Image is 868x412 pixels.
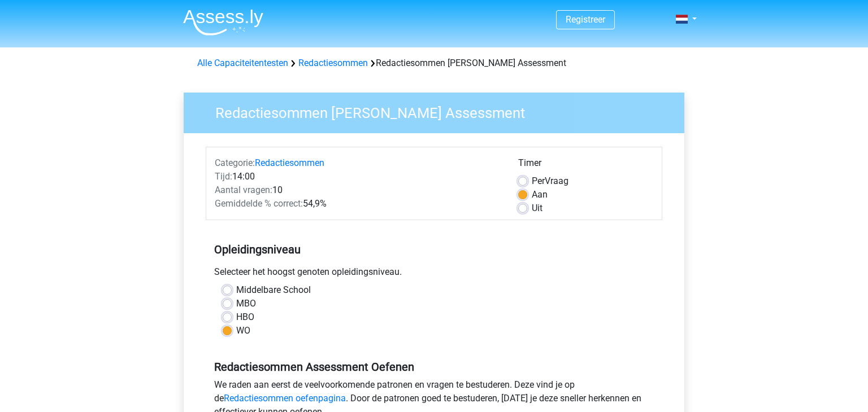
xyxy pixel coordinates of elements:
div: 14:00 [206,170,510,183]
h5: Opleidingsniveau [214,238,654,261]
label: Middelbare School [236,283,311,297]
label: Aan [532,188,548,201]
a: Redactiesommen [255,157,324,168]
span: Gemiddelde % correct: [215,198,303,209]
span: Aantal vragen: [215,185,272,195]
span: Per [532,176,545,186]
div: 10 [206,183,510,197]
h3: Redactiesommen [PERSON_NAME] Assessment [202,100,676,122]
span: Categorie: [215,157,255,168]
label: HBO [236,310,254,324]
span: Tijd: [215,171,232,182]
a: Redactiesommen [298,58,368,68]
label: WO [236,324,250,338]
div: Redactiesommen [PERSON_NAME] Assessment [193,56,675,70]
label: MBO [236,297,256,310]
a: Registreer [566,14,605,25]
div: Selecteer het hoogst genoten opleidingsniveau. [206,265,662,283]
div: Timer [518,156,653,174]
div: 54,9% [206,197,510,211]
label: Uit [532,201,542,215]
a: Alle Capaciteitentesten [197,58,288,68]
a: Redactiesommen oefenpagina [224,393,346,404]
img: Assessly [183,9,263,36]
label: Vraag [532,174,568,188]
h5: Redactiesommen Assessment Oefenen [214,360,654,374]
